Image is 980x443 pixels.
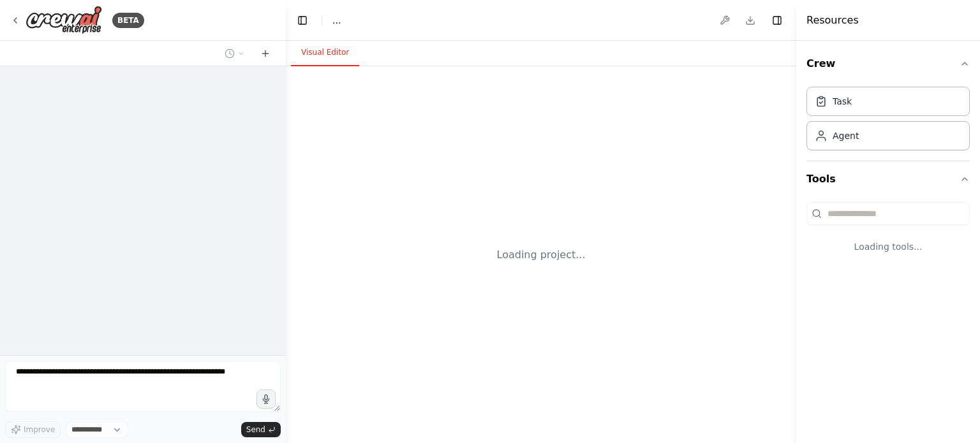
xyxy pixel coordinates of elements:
[293,11,311,29] button: Hide left sidebar
[256,389,276,409] button: Click to speak your automation idea
[332,14,341,27] span: ...
[806,46,970,82] button: Crew
[332,14,341,27] nav: breadcrumb
[806,161,970,197] button: Tools
[833,95,852,108] div: Task
[5,421,61,438] button: Improve
[833,129,859,142] div: Agent
[497,247,586,263] div: Loading project...
[806,197,970,273] div: Tools
[806,13,859,28] h4: Resources
[246,425,265,435] span: Send
[291,40,359,66] button: Visual Editor
[241,422,281,437] button: Send
[112,13,144,28] div: BETA
[806,82,970,161] div: Crew
[26,6,102,34] img: Logo
[255,46,276,61] button: Start a new chat
[219,46,250,61] button: Switch to previous chat
[24,425,55,435] span: Improve
[768,11,786,29] button: Hide right sidebar
[806,230,970,263] div: Loading tools...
